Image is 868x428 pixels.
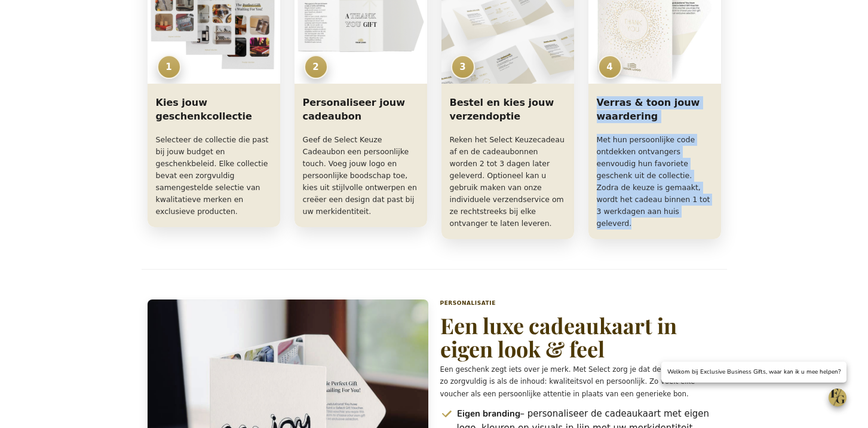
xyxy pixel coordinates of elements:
h3: Personaliseer jouw cadeaubon [303,96,419,130]
strong: Eigen branding [457,408,520,420]
span: 1 [157,55,181,79]
span: 4 [598,55,622,79]
p: Reken het Select Keuzecadeau af en de cadeaubonnen worden 2 tot 3 dagen later geleverd. Optioneel... [450,134,566,230]
p: Geef de Select Keuze Cadeaubon een persoonlijke touch. Voeg jouw logo en persoonlijke boodschap t... [303,134,419,218]
span: 2 [304,55,328,79]
h2: Een luxe cadeaukaart in eigen look & feel [440,314,721,361]
p: Selecteer de collectie die past bij jouw budget en geschenkbeleid. Elke collectie bevat een zorgv... [156,134,272,218]
h3: Verras & toon jouw waardering [597,96,713,130]
span: 3 [451,55,475,79]
p: Personalisatie [440,299,721,308]
h3: Kies jouw geschenkcollectie [156,96,272,130]
p: Met hun persoonlijke code ontdekken ontvangers eenvoudig hun favoriete geschenk uit de collectie.... [597,134,713,230]
h3: Bestel en kies jouw verzendoptie [450,96,566,130]
p: Een geschenk zegt iets over je merk. Met Select zorg je dat de presentatie net zo zorgvuldig is a... [440,363,721,401]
